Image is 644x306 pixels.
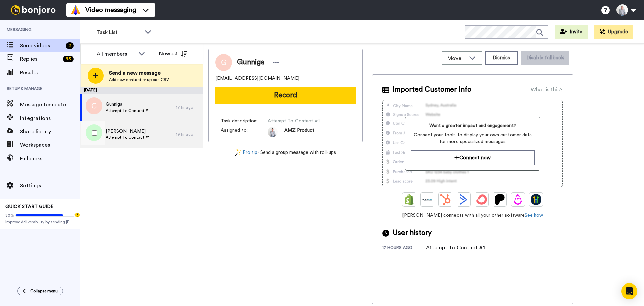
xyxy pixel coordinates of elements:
span: Video messaging [85,5,136,15]
div: Tooltip anchor [74,212,80,218]
div: - Send a group message with roll-ups [208,149,363,156]
span: [PERSON_NAME] connects with all your other software [382,212,563,219]
div: 17 hours ago [382,245,426,252]
span: 80% [5,213,14,218]
img: g.png [86,97,102,114]
span: Imported Customer Info [393,85,471,95]
span: Assigned to: [221,127,268,137]
div: 2 [66,42,74,49]
span: Attempt To Contact #1 [268,118,331,124]
div: 17 hr ago [176,105,200,110]
img: bj-logo-header-white.svg [8,5,58,15]
span: Attempt To Contact #1 [106,108,150,113]
img: Patreon [494,194,505,205]
span: Workspaces [20,141,80,149]
button: Disable fallback [521,51,569,65]
span: Message template [20,101,80,109]
img: GoHighLevel [531,194,541,205]
a: See how [525,213,543,218]
img: vm-color.svg [70,5,81,15]
img: Shopify [404,194,415,205]
span: Gunniga [237,57,264,68]
span: Move [447,54,466,62]
button: Collapse menu [17,287,63,295]
span: User history [393,228,432,238]
span: Results [20,69,80,77]
img: magic-wand.svg [235,149,241,156]
img: Hubspot [440,194,451,205]
span: [EMAIL_ADDRESS][DOMAIN_NAME] [215,75,299,82]
a: Pro tip [235,149,257,156]
span: Gunniga [106,101,150,108]
img: Image of Gunniga [215,54,232,71]
span: Send a new message [109,69,169,77]
span: Share library [20,128,80,136]
button: Newest [154,47,193,60]
span: Fallbacks [20,155,80,163]
span: [PERSON_NAME] [106,128,150,135]
span: Replies [20,55,60,63]
button: Invite [555,25,588,39]
span: AMZ Product [284,127,314,137]
div: [DATE] [80,87,203,94]
span: QUICK START GUIDE [5,204,54,209]
span: Send videos [20,42,63,50]
div: 19 hr ago [176,132,200,137]
button: Upgrade [594,25,633,39]
span: Attempt To Contact #1 [106,135,150,140]
button: Connect now [411,150,534,165]
img: 0c7be819-cb90-4fe4-b844-3639e4b630b0-1684457197.jpg [268,127,278,137]
div: 93 [63,56,74,62]
span: Task List [96,28,141,36]
span: Improve deliverability by sending [PERSON_NAME]’s from your own email [5,219,75,225]
div: What is this? [531,86,563,94]
span: Settings [20,182,80,190]
div: Open Intercom Messenger [621,283,637,299]
img: ActiveCampaign [458,194,469,205]
button: Record [215,87,356,104]
span: Want a greater impact and engagement? [411,122,534,129]
div: All members [97,50,135,58]
img: Ontraport [422,194,433,205]
img: Drip [513,194,523,205]
button: Dismiss [485,51,518,65]
span: Connect your tools to display your own customer data for more specialized messages [411,132,534,145]
span: Collapse menu [30,288,58,294]
span: Add new contact or upload CSV [109,77,169,82]
span: Task description : [221,118,268,124]
img: ConvertKit [476,194,487,205]
div: Attempt To Contact #1 [426,244,485,252]
span: Integrations [20,114,80,122]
